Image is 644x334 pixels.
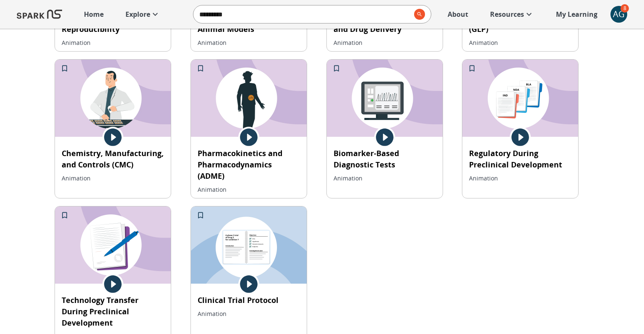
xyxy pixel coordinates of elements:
[443,5,472,23] a: About
[556,9,597,19] p: My Learning
[198,38,300,47] p: Animation
[55,206,171,284] img: 1973327535-e72efeb91eb19f8f0848013cb1cbe3ba2882274d42cda3b4b4191f5e6c6b8433-d
[334,148,436,170] p: Biomarker-Based Diagnostic Tests
[552,5,602,23] a: My Learning
[125,9,150,19] p: Explore
[80,5,108,23] a: Home
[469,38,571,47] p: Animation
[17,4,62,24] img: Logo of SPARK at Stanford
[334,38,436,47] p: Animation
[486,5,538,23] a: Resources
[62,38,164,47] p: Animation
[198,185,300,194] p: Animation
[198,309,300,318] p: Animation
[327,60,443,137] img: 2040920237-f2a82d95db0d93984ae23c11cfa0ee61275d2a42024b7deb168dfe865a7ac884-d
[462,60,578,137] img: 1974195529-ee13ae4808b23d24124918ef527086cfac9f394a8caec332e8a406a65ea9953a-d
[55,60,171,137] img: 1961377546-8559eb5f39f5e0ac5db4c457fb9f9d3b459ddf842af796f49e57f766a26b4849-d
[62,174,164,183] p: Animation
[332,64,341,73] svg: Add to My Learning
[448,9,468,19] p: About
[198,148,300,182] p: Pharmacokinetics and Pharmacodynamics (ADME)
[84,9,104,19] p: Home
[469,174,571,183] p: Animation
[610,6,627,23] button: account of current user
[62,295,164,329] p: Technology Transfer During Preclinical Development
[196,64,205,73] svg: Add to My Learning
[60,64,69,73] svg: Add to My Learning
[621,4,629,13] span: 8
[610,6,627,23] div: AG
[60,211,69,219] svg: Add to My Learning
[490,9,524,19] p: Resources
[196,211,205,219] svg: Add to My Learning
[121,5,164,23] a: Explore
[62,148,164,170] p: Chemistry, Manufacturing, and Controls (CMC)
[191,206,307,284] img: 2066095773-14efd0f203ae383c22639bebbe7dc37ed4c11fd37857efaabea9033c3b9d7a07-d
[334,174,436,183] p: Animation
[198,295,300,306] p: Clinical Trial Protocol
[469,148,571,170] p: Regulatory During Preclinical Development
[191,60,307,137] img: 1971972130-ff84b82415f6d3c68a310b4bae944d8dad1bcc887c32b3a3062e759662763ae5-d
[411,5,425,23] button: search
[468,64,476,73] svg: Add to My Learning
